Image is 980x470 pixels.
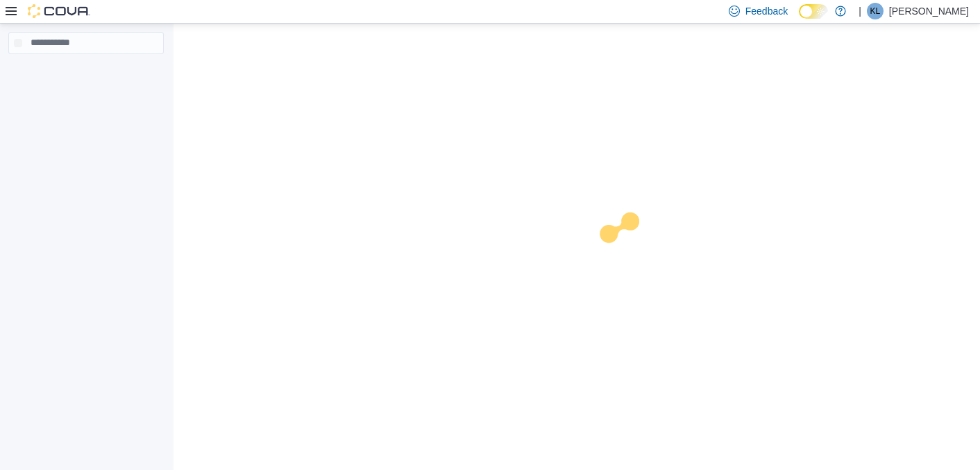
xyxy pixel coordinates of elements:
nav: Complex example [8,57,164,90]
span: Feedback [745,4,788,18]
p: | [859,3,861,19]
p: [PERSON_NAME] [889,3,969,19]
div: Krista Love [867,3,884,19]
img: cova-loader [577,202,681,306]
span: KL [870,3,881,19]
span: Dark Mode [799,19,800,19]
input: Dark Mode [799,4,828,19]
img: Cova [28,4,90,18]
